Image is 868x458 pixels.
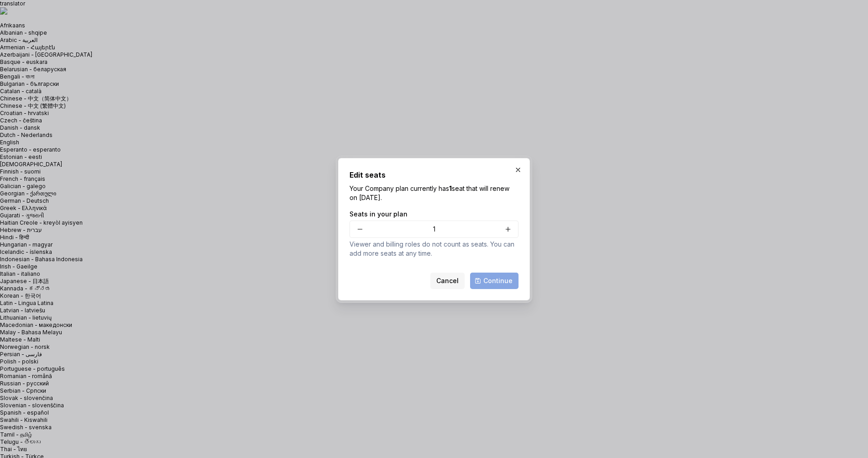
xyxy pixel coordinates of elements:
[349,210,408,219] label: Seats in your plan
[436,276,459,285] span: Cancel
[349,169,519,180] h2: Edit seats
[349,240,519,258] p: Viewer and billing roles do not count as seats. You can add more seats at any time.
[349,184,519,202] p: Your Company plan currently has seat that will renew on [DATE].
[449,184,452,192] b: 1
[430,273,465,289] button: Cancel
